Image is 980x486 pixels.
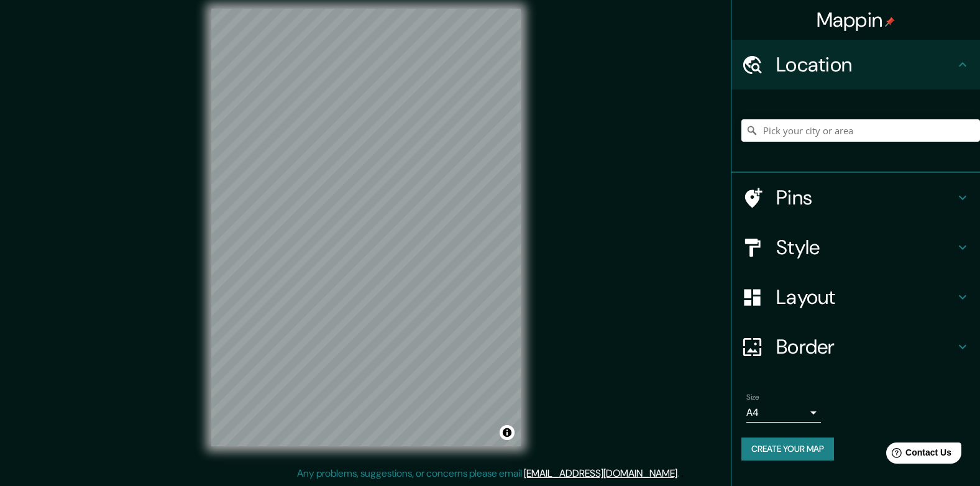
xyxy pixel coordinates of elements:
button: Toggle attribution [500,425,515,440]
h4: Layout [776,285,955,309]
div: Style [731,222,980,272]
div: . [679,466,681,481]
h4: Mappin [817,7,895,32]
h4: Location [776,52,955,77]
label: Size [746,392,759,403]
div: Location [731,40,980,89]
canvas: Map [211,9,521,446]
iframe: Help widget launcher [869,438,966,472]
div: Pins [731,173,980,222]
div: Layout [731,272,980,322]
button: Create your map [741,438,834,461]
div: . [681,466,684,481]
h4: Style [776,235,955,260]
h4: Border [776,334,955,359]
div: Border [731,322,980,372]
a: [EMAIL_ADDRESS][DOMAIN_NAME] [524,467,677,480]
h4: Pins [776,185,955,210]
p: Any problems, suggestions, or concerns please email . [297,466,679,481]
div: A4 [746,403,821,423]
input: Pick your city or area [741,119,980,142]
img: pin-icon.png [885,17,895,27]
